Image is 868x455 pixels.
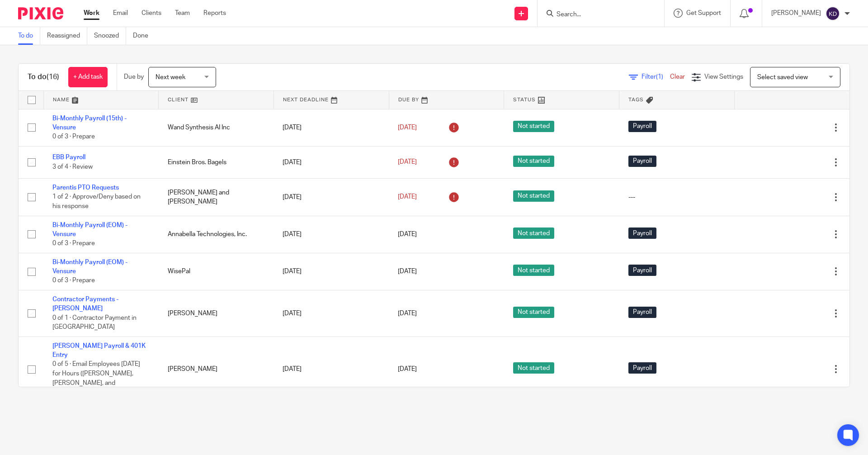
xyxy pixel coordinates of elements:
a: Contractor Payments - [PERSON_NAME] [52,296,118,312]
a: Clients [142,9,161,18]
p: Due by [124,72,144,81]
span: Next week [156,74,185,81]
a: Bi-Monthly Payroll (EOM) - Vensure [52,222,127,237]
span: [DATE] [398,159,417,166]
td: Annabella Technologies, Inc. [159,216,274,253]
span: 3 of 4 · Review [52,164,93,170]
span: Payroll [628,227,656,239]
span: Not started [513,265,554,276]
span: [DATE] [398,366,417,372]
img: Pixie [18,7,63,19]
span: Payroll [628,307,656,318]
span: Not started [513,121,554,132]
input: Search [556,11,637,19]
a: + Add task [68,67,108,87]
td: WisePal [159,253,274,290]
span: View Settings [704,74,743,80]
h1: To do [28,72,59,82]
td: [DATE] [274,290,389,337]
a: Reports [203,9,226,18]
td: Wand Synthesis AI Inc [159,109,274,146]
td: [DATE] [274,253,389,290]
span: [DATE] [398,124,417,131]
span: (16) [47,73,59,81]
a: Team [175,9,190,18]
span: Not started [513,156,554,167]
p: [PERSON_NAME] [771,9,821,18]
div: --- [628,193,726,202]
td: Einstein Bros. Bagels [159,146,274,178]
span: Get Support [686,10,721,16]
span: (1) [656,74,663,80]
span: Select saved view [757,74,808,81]
span: [DATE] [398,310,417,317]
a: To do [18,27,40,45]
td: [DATE] [274,146,389,178]
span: Payroll [628,362,656,374]
a: Bi-Monthly Payroll (15th) - Vensure [52,115,127,131]
span: [DATE] [398,231,417,237]
a: EBB Payroll [52,154,85,161]
td: [DATE] [274,179,389,216]
img: svg%3E [826,6,840,21]
td: [PERSON_NAME] and [PERSON_NAME] [159,179,274,216]
td: [PERSON_NAME] [159,290,274,337]
span: Not started [513,227,554,239]
span: Payroll [628,265,656,276]
a: Reassigned [47,27,87,45]
a: Bi-Monthly Payroll (EOM) - Vensure [52,259,127,275]
a: Clear [670,74,685,80]
a: Snoozed [94,27,126,45]
span: [DATE] [398,268,417,275]
a: Done [133,27,155,45]
span: 0 of 3 · Prepare [52,278,95,284]
span: Tags [628,97,644,102]
a: Work [84,9,99,18]
span: Payroll [628,156,656,167]
td: [DATE] [274,109,389,146]
span: Not started [513,190,554,202]
a: Parentis PTO Requests [52,185,119,191]
span: [DATE] [398,194,417,200]
span: 0 of 3 · Prepare [52,240,95,246]
span: Filter [642,74,670,80]
span: Not started [513,362,554,374]
td: [DATE] [274,337,389,402]
span: 0 of 3 · Prepare [52,133,95,140]
span: Not started [513,307,554,318]
a: [PERSON_NAME] Payroll & 401K Entry [52,343,146,358]
td: [DATE] [274,216,389,253]
span: 0 of 1 · Contractor Payment in [GEOGRAPHIC_DATA] [52,315,137,331]
td: [PERSON_NAME] [159,337,274,402]
span: 1 of 2 · Approve/Deny based on his response [52,194,141,210]
span: Payroll [628,121,656,132]
span: 0 of 5 · Email Employees [DATE] for Hours ([PERSON_NAME], [PERSON_NAME], and [PERSON_NAME]) [52,361,140,396]
a: Email [113,9,128,18]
